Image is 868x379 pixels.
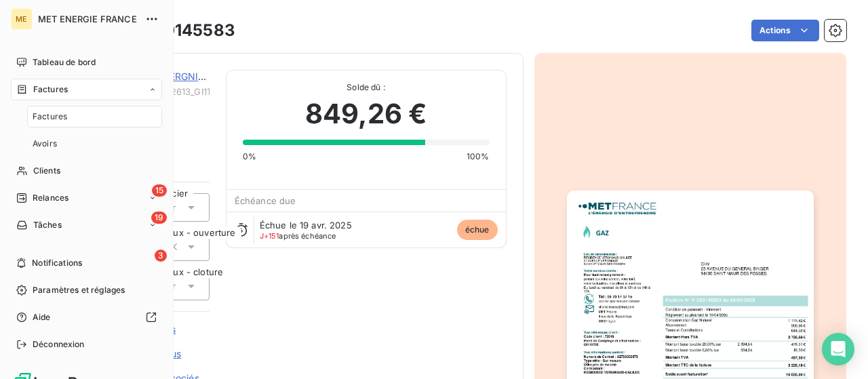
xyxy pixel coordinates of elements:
[33,56,96,68] span: Tableau de bord
[751,20,819,41] button: Actions
[260,231,279,241] span: J+151
[33,111,67,123] span: Factures
[822,333,854,365] div: Open Intercom Messenger
[467,151,490,163] span: 100%
[32,257,82,269] span: Notifications
[152,184,167,197] span: 15
[151,212,167,224] span: 19
[305,94,427,134] span: 849,26 €
[457,220,498,240] span: échue
[243,151,256,163] span: 0%
[11,306,162,328] a: Aide
[260,232,336,240] span: après échéance
[33,138,57,150] span: Avoirs
[260,220,352,231] span: Échue le 19 avr. 2025
[11,8,33,30] div: ME
[33,83,68,96] span: Factures
[33,284,125,296] span: Paramètres et réglages
[243,81,490,94] span: Solde dû :
[33,338,85,351] span: Déconnexion
[155,250,167,262] span: 3
[33,165,60,177] span: Clients
[33,311,51,323] span: Aide
[33,219,62,231] span: Tâches
[127,18,235,43] h3: F-250145583
[38,14,137,24] span: MET ENERGIE FRANCE
[33,192,68,204] span: Relances
[235,195,296,206] span: Échéance due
